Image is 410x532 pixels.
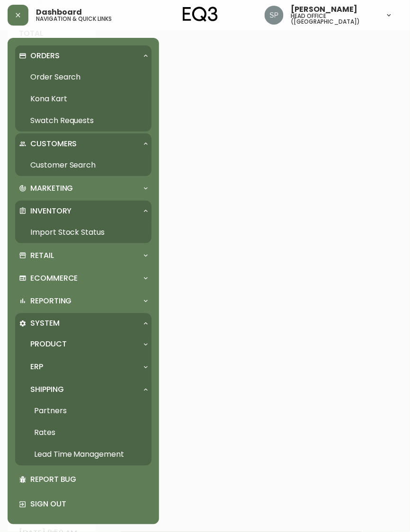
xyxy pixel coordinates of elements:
div: Inventory [15,201,152,222]
span: [PERSON_NAME] [291,6,358,13]
span: Dashboard [36,9,82,16]
div: Shipping [15,380,152,400]
div: Sign Out [15,492,152,517]
div: Product [15,334,152,355]
p: Inventory [30,206,72,216]
p: Marketing [30,183,73,194]
div: System [15,313,152,334]
p: Reporting [30,296,72,306]
p: Product [30,339,67,350]
p: Orders [30,51,60,61]
div: ERP [15,357,152,378]
a: Kona Kart [15,88,152,110]
img: 0cb179e7bf3690758a1aaa5f0aafa0b4 [265,6,284,25]
div: Report Bug [15,468,152,492]
img: logo [183,7,218,22]
p: Retail [30,250,54,261]
p: Shipping [30,385,64,395]
a: Swatch Requests [15,110,152,132]
div: Customers [15,133,152,154]
h5: head office ([GEOGRAPHIC_DATA]) [291,13,378,25]
p: Sign Out [30,499,148,510]
p: Ecommerce [30,273,78,284]
a: Partners [15,400,152,422]
p: System [30,319,60,329]
a: Rates [15,422,152,444]
h5: navigation & quick links [36,16,112,22]
div: Reporting [15,291,152,311]
div: Ecommerce [15,268,152,289]
a: Order Search [15,66,152,88]
a: Customer Search [15,154,152,176]
div: Marketing [15,178,152,199]
p: Customers [30,139,77,149]
p: ERP [30,362,43,372]
a: Lead Time Management [15,444,152,466]
p: Report Bug [30,475,148,485]
div: Orders [15,45,152,66]
div: Retail [15,245,152,266]
a: Import Stock Status [15,222,152,243]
